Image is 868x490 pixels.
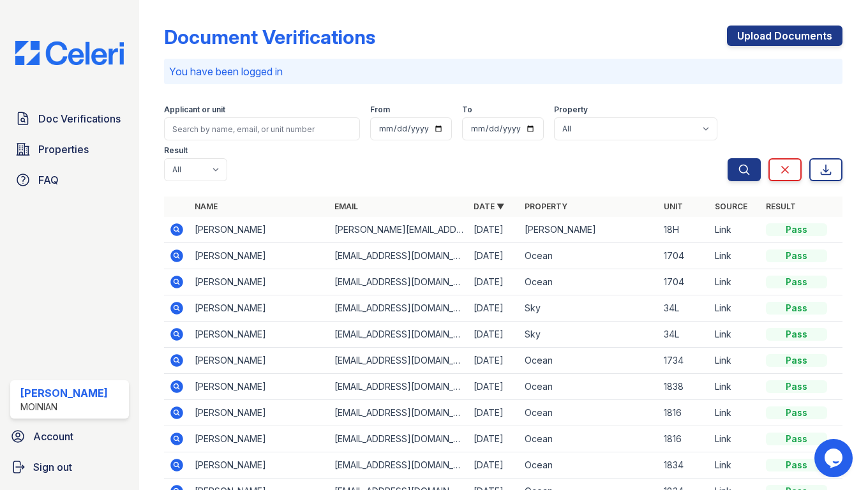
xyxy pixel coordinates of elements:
div: Pass [766,433,827,445]
span: FAQ [38,172,59,188]
td: 1816 [659,426,710,452]
td: [PERSON_NAME] [190,374,329,400]
span: Doc Verifications [38,111,121,126]
td: [PERSON_NAME] [190,269,329,295]
td: [PERSON_NAME] [190,295,329,322]
label: To [462,105,472,115]
td: [EMAIL_ADDRESS][DOMAIN_NAME] [329,400,468,426]
span: Sign out [33,459,72,475]
td: [PERSON_NAME] [190,243,329,269]
div: Document Verifications [164,26,375,48]
div: Pass [766,354,827,367]
td: [DATE] [468,217,520,243]
td: 1734 [659,348,710,374]
td: Link [710,426,761,452]
td: Link [710,295,761,322]
td: 1838 [659,374,710,400]
td: [EMAIL_ADDRESS][DOMAIN_NAME] [329,426,468,452]
iframe: chat widget [814,439,855,477]
td: Sky [520,295,659,322]
td: [PERSON_NAME] [190,348,329,374]
td: [DATE] [468,374,520,400]
td: [PERSON_NAME] [520,217,659,243]
div: Pass [766,276,827,288]
td: Link [710,243,761,269]
div: Pass [766,223,827,236]
td: [PERSON_NAME] [190,217,329,243]
label: From [370,105,390,115]
td: [EMAIL_ADDRESS][DOMAIN_NAME] [329,243,468,269]
a: Doc Verifications [10,106,129,131]
label: Applicant or unit [164,105,225,115]
td: 34L [659,322,710,348]
td: 1834 [659,452,710,479]
td: 34L [659,295,710,322]
p: You have been logged in [169,64,837,79]
td: Link [710,348,761,374]
div: Pass [766,328,827,341]
input: Search by name, email, or unit number [164,117,360,140]
td: [EMAIL_ADDRESS][DOMAIN_NAME] [329,348,468,374]
td: [EMAIL_ADDRESS][DOMAIN_NAME] [329,322,468,348]
td: [PERSON_NAME] [190,452,329,479]
td: [PERSON_NAME] [190,400,329,426]
div: Pass [766,302,827,315]
div: Moinian [20,401,108,413]
td: [DATE] [468,348,520,374]
td: [DATE] [468,452,520,479]
td: [DATE] [468,400,520,426]
a: Source [715,202,747,211]
td: Sky [520,322,659,348]
a: Email [334,202,358,211]
a: Upload Documents [727,26,842,46]
a: Sign out [5,454,134,480]
div: [PERSON_NAME] [20,385,108,401]
a: Name [195,202,218,211]
td: [EMAIL_ADDRESS][DOMAIN_NAME] [329,452,468,479]
a: Date ▼ [474,202,504,211]
div: Pass [766,249,827,262]
img: CE_Logo_Blue-a8612792a0a2168367f1c8372b55b34899dd931a85d93a1a3d3e32e68fde9ad4.png [5,41,134,65]
td: 1816 [659,400,710,426]
a: FAQ [10,167,129,193]
td: [PERSON_NAME] [190,322,329,348]
td: Ocean [520,243,659,269]
td: Link [710,269,761,295]
td: [EMAIL_ADDRESS][DOMAIN_NAME] [329,269,468,295]
span: Properties [38,142,89,157]
a: Property [525,202,567,211]
td: Link [710,452,761,479]
td: [EMAIL_ADDRESS][DOMAIN_NAME] [329,374,468,400]
span: Account [33,429,73,444]
td: Link [710,400,761,426]
td: Ocean [520,426,659,452]
td: Ocean [520,400,659,426]
td: Link [710,322,761,348]
a: Account [5,424,134,449]
td: [EMAIL_ADDRESS][DOMAIN_NAME] [329,295,468,322]
td: Link [710,217,761,243]
td: [DATE] [468,426,520,452]
a: Result [766,202,796,211]
div: Pass [766,380,827,393]
td: [PERSON_NAME] [190,426,329,452]
label: Property [554,105,588,115]
td: Ocean [520,374,659,400]
td: Ocean [520,348,659,374]
td: [PERSON_NAME][EMAIL_ADDRESS][PERSON_NAME][DOMAIN_NAME] [329,217,468,243]
td: 18H [659,217,710,243]
label: Result [164,145,188,156]
td: [DATE] [468,243,520,269]
td: 1704 [659,243,710,269]
td: [DATE] [468,322,520,348]
a: Properties [10,137,129,162]
td: [DATE] [468,269,520,295]
div: Pass [766,459,827,471]
td: Ocean [520,452,659,479]
td: Link [710,374,761,400]
div: Pass [766,406,827,419]
td: 1704 [659,269,710,295]
a: Unit [664,202,683,211]
td: [DATE] [468,295,520,322]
